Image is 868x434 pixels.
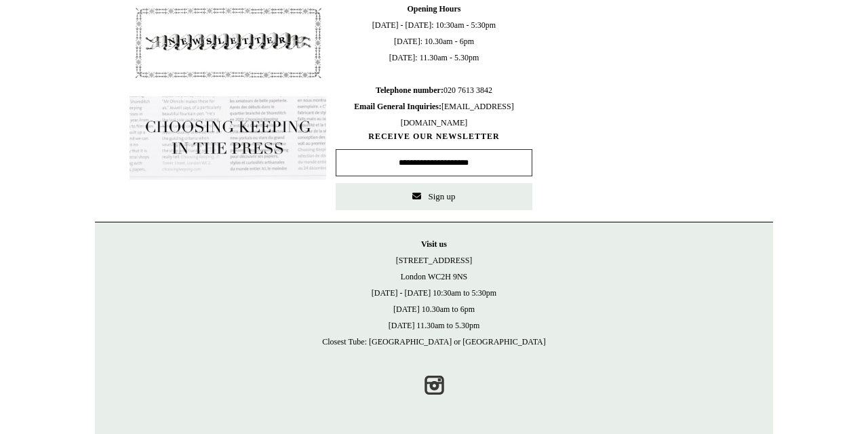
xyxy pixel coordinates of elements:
[108,236,759,350] p: [STREET_ADDRESS] London WC2H 9NS [DATE] - [DATE] 10:30am to 5:30pm [DATE] 10.30am to 6pm [DATE] 1...
[542,1,738,204] iframe: google_map
[354,102,513,127] span: [EMAIL_ADDRESS][DOMAIN_NAME]
[441,85,443,95] b: :
[354,102,441,111] b: Email General Inquiries:
[130,96,326,180] img: pf-635a2b01-aa89-4342-bbcd-4371b60f588c--In-the-press-Button_1200x.jpg
[419,370,449,400] a: Instagram
[336,1,532,131] span: [DATE] - [DATE]: 10:30am - 5:30pm [DATE]: 10.30am - 6pm [DATE]: 11.30am - 5.30pm 020 7613 3842
[130,1,326,85] img: pf-4db91bb9--1305-Newsletter-Button_1200x.jpg
[407,4,460,14] b: Opening Hours
[376,85,443,95] b: Telephone number
[421,239,447,249] strong: Visit us
[428,191,455,201] span: Sign up
[336,183,532,210] button: Sign up
[336,131,532,142] span: RECEIVE OUR NEWSLETTER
